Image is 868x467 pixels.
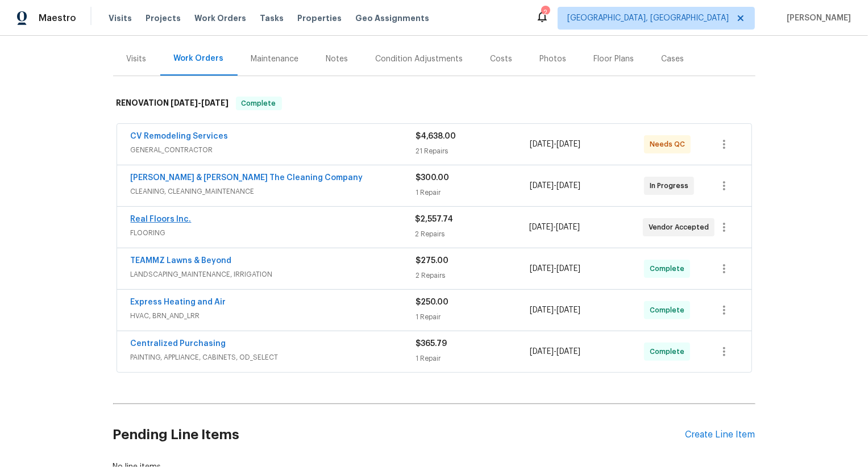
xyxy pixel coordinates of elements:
[171,99,229,107] span: -
[131,144,416,156] span: GENERAL_CONTRACTOR
[556,140,580,148] span: [DATE]
[567,12,729,24] span: [GEOGRAPHIC_DATA], [GEOGRAPHIC_DATA]
[416,215,454,223] span: $2,557.74
[556,223,580,231] span: [DATE]
[556,182,580,190] span: [DATE]
[650,346,689,357] span: Complete
[530,265,554,273] span: [DATE]
[491,53,513,65] div: Costs
[650,263,689,274] span: Complete
[541,7,549,18] div: 2
[529,222,580,233] span: -
[416,145,530,157] div: 21 Repairs
[174,53,224,64] div: Work Orders
[113,408,686,461] h2: Pending Line Items
[530,348,554,356] span: [DATE]
[131,269,416,280] span: LANDSCAPING_MAINTENANCE, IRRIGATION
[540,53,567,65] div: Photos
[594,53,634,65] div: Floor Plans
[686,430,755,440] div: Create Line Item
[109,12,132,24] span: Visits
[131,340,226,348] a: Centralized Purchasing
[260,14,284,22] span: Tasks
[39,12,76,24] span: Maestro
[171,99,198,107] span: [DATE]
[416,257,449,265] span: $275.00
[251,53,299,65] div: Maintenance
[650,180,693,191] span: In Progress
[530,139,580,150] span: -
[194,12,246,24] span: Work Orders
[650,305,689,316] span: Complete
[530,140,554,148] span: [DATE]
[113,85,755,122] div: RENOVATION [DATE]-[DATE]Complete
[131,227,416,239] span: FLOORING
[556,265,580,273] span: [DATE]
[529,223,553,231] span: [DATE]
[146,12,181,24] span: Projects
[131,186,416,197] span: CLEANING, CLEANING_MAINTENANCE
[131,352,416,363] span: PAINTING, APPLIANCE, CABINETS, OD_SELECT
[530,263,580,274] span: -
[131,132,229,140] a: CV Remodeling Services
[530,306,554,314] span: [DATE]
[416,174,450,182] span: $300.00
[416,270,530,281] div: 2 Repairs
[416,353,530,364] div: 1 Repair
[131,257,232,265] a: TEAMMZ Lawns & Beyond
[297,12,342,24] span: Properties
[530,346,580,357] span: -
[355,12,429,24] span: Geo Assignments
[237,98,281,109] span: Complete
[131,310,416,322] span: HVAC, BRN_AND_LRR
[649,222,713,233] span: Vendor Accepted
[127,53,147,65] div: Visits
[117,97,229,110] h6: RENOVATION
[131,215,192,223] a: Real Floors Inc.
[556,306,580,314] span: [DATE]
[416,298,449,306] span: $250.00
[376,53,463,65] div: Condition Adjustments
[416,187,530,198] div: 1 Repair
[326,53,348,65] div: Notes
[530,180,580,191] span: -
[530,305,580,316] span: -
[650,139,690,150] span: Needs QC
[416,132,456,140] span: $4,638.00
[131,174,363,182] a: [PERSON_NAME] & [PERSON_NAME] The Cleaning Company
[416,228,529,240] div: 2 Repairs
[416,340,447,348] span: $365.79
[556,348,580,356] span: [DATE]
[202,99,229,107] span: [DATE]
[782,12,851,24] span: [PERSON_NAME]
[131,298,226,306] a: Express Heating and Air
[416,311,530,323] div: 1 Repair
[662,53,684,65] div: Cases
[530,182,554,190] span: [DATE]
